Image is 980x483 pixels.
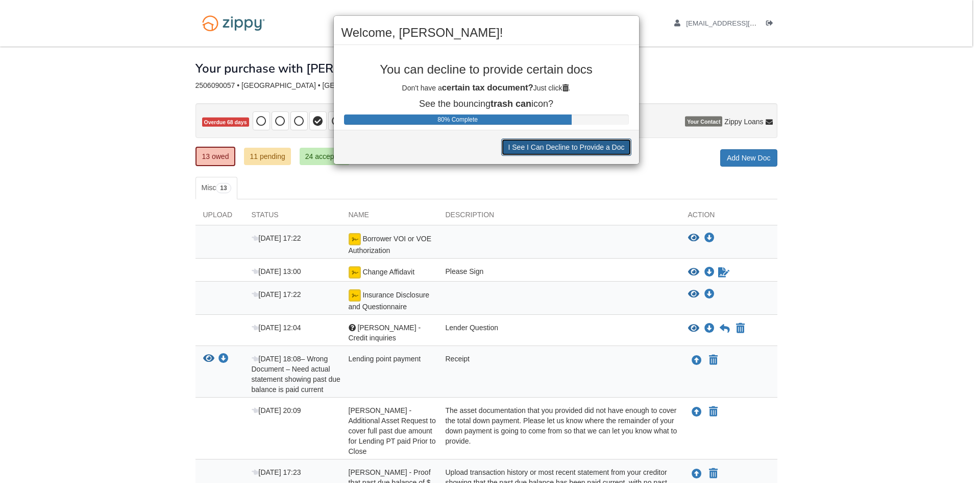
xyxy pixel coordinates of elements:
[491,99,531,109] b: trash can
[341,82,631,94] p: Don't have a Just click .
[501,139,631,156] button: I See I Can Decline to Provide a Doc
[344,114,572,125] div: Progress Bar
[341,26,631,39] h2: Welcome, [PERSON_NAME]!
[341,99,631,109] p: See the bouncing icon?
[341,63,631,76] p: You can decline to provide certain docs
[442,83,533,93] b: certain tax document?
